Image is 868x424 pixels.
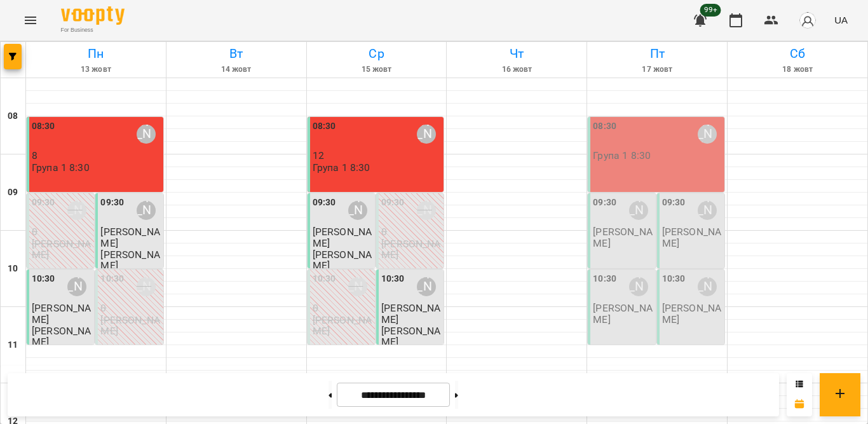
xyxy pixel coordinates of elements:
[834,13,848,27] span: UA
[313,315,372,337] p: [PERSON_NAME]
[449,44,585,64] h6: Чт
[168,64,304,76] h6: 14 жовт
[629,201,648,220] div: Тетяна Орешко-Кушнір
[100,226,159,249] span: [PERSON_NAME]
[593,150,651,161] p: Група 1 8:30
[662,196,686,210] label: 09:30
[313,196,336,210] label: 09:30
[593,196,616,210] label: 09:30
[168,44,304,64] h6: Вт
[381,196,405,210] label: 09:30
[67,277,86,296] div: Тетяна Орешко-Кушнір
[348,277,367,296] div: Тетяна Орешко-Кушнір
[662,303,722,325] p: [PERSON_NAME]
[593,120,616,133] label: 08:30
[313,249,372,271] p: [PERSON_NAME]
[729,44,865,64] h6: Сб
[662,272,686,286] label: 10:30
[313,303,372,313] p: 0
[417,125,436,144] div: Тетяна Орешко-Кушнір
[698,125,717,144] div: Тетяна Орешко-Кушнір
[100,315,160,337] p: [PERSON_NAME]
[381,302,440,325] span: [PERSON_NAME]
[137,125,156,144] div: Тетяна Орешко-Кушнір
[698,201,717,220] div: Тетяна Орешко-Кушнір
[100,272,124,286] label: 10:30
[32,120,55,133] label: 08:30
[100,303,160,313] p: 0
[28,44,164,64] h6: Пн
[381,226,441,237] p: 0
[313,150,442,161] p: 12
[381,272,405,286] label: 10:30
[28,64,164,76] h6: 13 жовт
[829,8,853,32] button: UA
[593,303,653,325] p: [PERSON_NAME]
[32,196,55,210] label: 09:30
[381,325,441,348] p: [PERSON_NAME]
[67,201,86,220] div: Тетяна Орешко-Кушнір
[309,44,445,64] h6: Ср
[313,120,336,133] label: 08:30
[32,162,90,173] p: Група 1 8:30
[729,64,865,76] h6: 18 жовт
[137,277,156,296] div: Тетяна Орешко-Кушнір
[629,277,648,296] div: Тетяна Орешко-Кушнір
[15,5,46,36] button: Menu
[8,186,18,200] h6: 09
[589,44,725,64] h6: Пт
[32,150,161,161] p: 8
[348,201,367,220] div: Тетяна Орешко-Кушнір
[32,226,92,237] p: 0
[100,249,160,271] p: [PERSON_NAME]
[309,64,445,76] h6: 15 жовт
[61,6,125,25] img: Voopty Logo
[313,272,336,286] label: 10:30
[32,302,91,325] span: [PERSON_NAME]
[313,162,370,173] p: Група 1 8:30
[137,201,156,220] div: Тетяна Орешко-Кушнір
[32,272,55,286] label: 10:30
[593,226,653,249] p: [PERSON_NAME]
[662,226,722,249] p: [PERSON_NAME]
[32,325,92,348] p: [PERSON_NAME]
[100,196,124,210] label: 09:30
[381,238,441,261] p: [PERSON_NAME]
[61,26,125,34] span: For Business
[8,109,18,123] h6: 08
[417,201,436,220] div: Тетяна Орешко-Кушнір
[313,226,372,249] span: [PERSON_NAME]
[589,64,725,76] h6: 17 жовт
[8,338,18,352] h6: 11
[700,4,721,17] span: 99+
[417,277,436,296] div: Тетяна Орешко-Кушнір
[799,11,817,29] img: avatar_s.png
[8,262,18,276] h6: 10
[32,238,92,261] p: [PERSON_NAME]
[698,277,717,296] div: Тетяна Орешко-Кушнір
[593,272,616,286] label: 10:30
[449,64,585,76] h6: 16 жовт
